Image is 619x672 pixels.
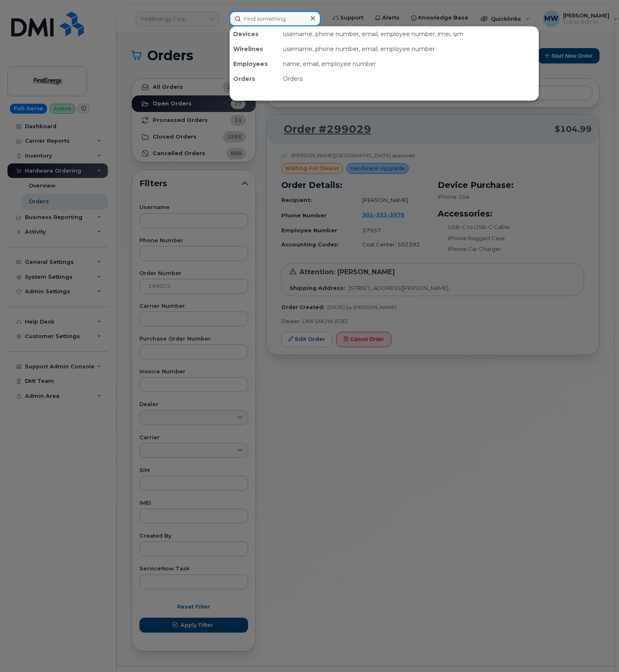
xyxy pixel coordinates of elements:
div: Employees [230,56,280,71]
div: name, email, employee number [280,56,539,71]
div: username, phone number, email, employee number, imei, sim [280,27,539,41]
div: Orders [280,71,539,86]
div: Wirelines [230,41,280,56]
div: username, phone number, email, employee number [280,41,539,56]
iframe: Messenger Launcher [583,636,613,666]
div: Orders [230,71,280,86]
div: Devices [230,27,280,41]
